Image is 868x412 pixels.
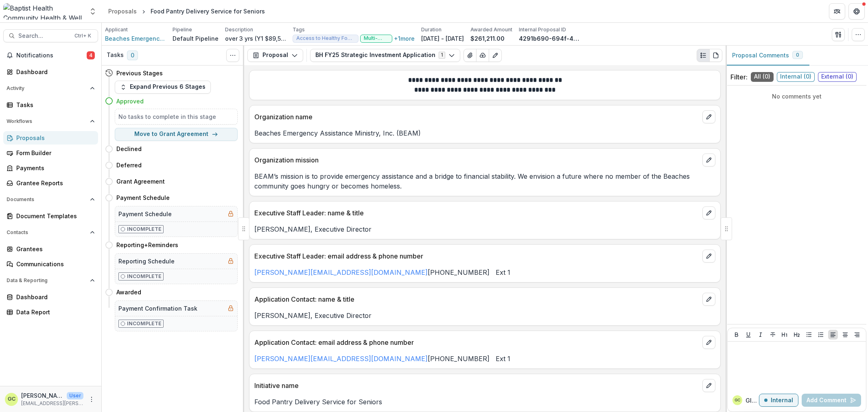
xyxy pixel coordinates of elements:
[3,82,98,95] button: Open Activity
[735,398,740,402] div: Glenwood Charles
[118,257,175,265] h5: Reporting Schedule
[116,241,178,249] h4: Reporting+Reminders
[127,273,162,280] p: Incomplete
[16,260,92,268] div: Communications
[756,330,765,340] button: Italicize
[21,391,63,400] p: [PERSON_NAME]
[225,34,286,43] p: over 3 yrs (Y1 $89,530; Y2 $95,548; Y3 $76,133)
[16,134,92,142] div: Proposals
[105,26,128,33] p: Applicant
[116,288,141,296] h4: Awarded
[802,394,861,407] button: Add Comment
[254,354,715,364] p: [PHONE_NUMBER] Ext 1
[709,49,722,62] button: PDF view
[7,197,87,202] span: Documents
[7,230,87,235] span: Contacts
[3,131,98,145] a: Proposals
[254,294,699,304] p: Application Contact: name & title
[8,397,15,402] div: Glenwood Charles
[818,72,857,82] span: External ( 0 )
[18,33,70,39] span: Search...
[777,72,815,82] span: Internal ( 0 )
[16,245,92,253] div: Grantees
[247,49,303,62] button: Proposal
[87,3,98,20] button: Open entity switcher
[173,34,219,43] p: Default Pipeline
[225,26,253,33] p: Description
[421,26,442,33] p: Duration
[87,51,95,59] span: 4
[464,49,477,62] button: View Attached Files
[751,72,774,82] span: All ( 0 )
[310,49,460,62] button: BH FY25 Strategic Investment Application1
[3,290,98,304] a: Dashboard
[7,278,87,283] span: Data & Reporting
[296,35,355,41] span: Access to Healthy Food & Food Security
[829,3,845,20] button: Partners
[743,330,753,340] button: Underline
[3,49,98,62] button: Notifications4
[421,34,464,43] p: [DATE] - [DATE]
[768,330,778,340] button: Strike
[730,92,863,101] p: No comments yet
[780,330,789,340] button: Heading 1
[21,400,83,407] p: [EMAIL_ADDRESS][PERSON_NAME][DOMAIN_NAME]
[105,5,140,17] a: Proposals
[254,355,428,363] a: [PERSON_NAME][EMAIL_ADDRESS][DOMAIN_NAME]
[3,274,98,287] button: Open Data & Reporting
[771,397,793,404] p: Internal
[702,206,715,219] button: edit
[16,52,87,59] span: Notifications
[840,330,850,340] button: Align Center
[3,226,98,239] button: Open Contacts
[115,81,211,94] button: Expand Previous 6 Stages
[254,311,715,320] p: [PERSON_NAME], Executive Director
[7,118,87,124] span: Workflows
[730,72,748,82] p: Filter:
[116,193,170,202] h4: Payment Schedule
[3,242,98,256] a: Grantees
[726,46,809,66] button: Proposal Comments
[697,49,710,62] button: Plaintext view
[3,115,98,128] button: Open Workflows
[116,161,142,169] h4: Deferred
[759,394,798,407] button: Internal
[702,336,715,349] button: edit
[792,330,802,340] button: Heading 2
[118,304,197,313] h5: Payment Confirmation Task
[3,257,98,271] a: Communications
[254,128,715,138] p: Beaches Emergency Assistance Ministry, Inc. (BEAM)
[16,164,92,172] div: Payments
[3,146,98,160] a: Form Builder
[732,330,741,340] button: Bold
[702,379,715,392] button: edit
[105,34,166,43] a: Beaches Emergency Assistance Ministry
[116,97,144,105] h4: Approved
[519,34,580,43] p: 4291b690-694f-42fd-8e88-4a5841b228d9
[67,392,83,399] p: User
[16,308,92,316] div: Data Report
[118,210,172,218] h5: Payment Schedule
[3,98,98,112] a: Tasks
[3,65,98,79] a: Dashboard
[3,209,98,223] a: Document Templates
[16,293,92,301] div: Dashboard
[254,208,699,218] p: Executive Staff Leader: name & title
[127,226,162,233] p: Incomplete
[254,112,699,122] p: Organization name
[105,5,268,17] nav: breadcrumb
[254,171,715,191] p: BEAM’s mission is to provide emergency assistance and a bridge to financial stability. We envisio...
[702,110,715,123] button: edit
[816,330,826,340] button: Ordered List
[254,268,428,276] a: [PERSON_NAME][EMAIL_ADDRESS][DOMAIN_NAME]
[16,101,92,109] div: Tasks
[702,250,715,263] button: edit
[16,149,92,157] div: Form Builder
[470,34,505,43] p: $261,211.00
[16,179,92,187] div: Grantee Reports
[87,394,96,404] button: More
[470,26,512,33] p: Awarded Amount
[127,50,138,60] span: 0
[173,26,192,33] p: Pipeline
[293,26,305,33] p: Tags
